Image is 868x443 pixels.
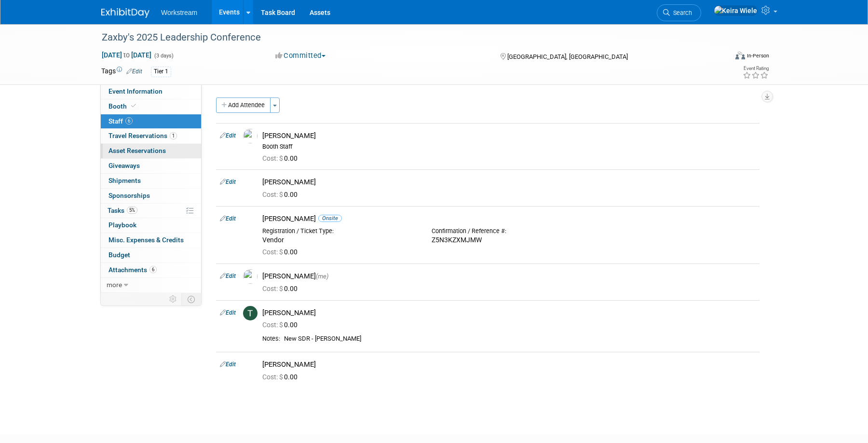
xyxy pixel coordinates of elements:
[108,162,140,169] span: Giveaways
[220,215,236,222] a: Edit
[149,266,157,273] span: 6
[108,102,138,110] span: Booth
[220,273,236,279] a: Edit
[262,285,301,292] span: 0.00
[272,51,329,61] button: Committed
[262,360,756,369] div: [PERSON_NAME]
[101,174,201,188] a: Shipments
[107,281,122,289] span: more
[262,154,284,162] span: Cost: $
[262,308,756,318] div: [PERSON_NAME]
[262,335,280,343] div: Notes:
[101,66,142,77] td: Tags
[746,52,769,59] div: In-Person
[101,99,201,114] a: Booth
[220,309,236,316] a: Edit
[262,227,417,235] div: Registration / Ticket Type:
[262,373,284,381] span: Cost: $
[101,278,201,292] a: more
[262,248,284,256] span: Cost: $
[108,147,166,154] span: Asset Reservations
[670,9,692,16] span: Search
[262,191,284,198] span: Cost: $
[153,53,174,59] span: (3 days)
[262,321,284,329] span: Cost: $
[262,248,301,256] span: 0.00
[108,221,136,229] span: Playbook
[125,117,133,125] span: 6
[220,179,236,185] a: Edit
[714,5,758,16] img: Keira Wiele
[131,103,136,109] i: Booth reservation complete
[101,159,201,173] a: Giveaways
[262,321,301,329] span: 0.00
[432,236,586,245] div: Z5N3KZXMJMW
[101,51,152,59] span: [DATE] [DATE]
[743,66,769,71] div: Event Rating
[101,204,201,218] a: Tasks5%
[101,144,201,158] a: Asset Reservations
[170,132,177,139] span: 1
[262,131,756,140] div: [PERSON_NAME]
[101,8,149,18] img: ExhibitDay
[108,236,184,244] span: Misc. Expenses & Credits
[101,248,201,263] a: Budget
[262,214,756,223] div: [PERSON_NAME]
[220,132,236,139] a: Edit
[101,84,201,99] a: Event Information
[108,266,157,274] span: Attachments
[101,129,201,143] a: Travel Reservations1
[243,306,258,320] img: T.jpg
[262,154,301,162] span: 0.00
[151,67,171,77] div: Tier 1
[126,68,142,75] a: Edit
[262,373,301,381] span: 0.00
[262,285,284,292] span: Cost: $
[161,9,197,16] span: Workstream
[122,51,131,59] span: to
[318,215,342,222] span: Onsite
[262,236,417,245] div: Vendor
[108,207,137,214] span: Tasks
[284,335,756,343] div: New SDR - [PERSON_NAME]
[262,272,756,281] div: [PERSON_NAME]
[108,251,130,259] span: Budget
[101,263,201,277] a: Attachments6
[101,189,201,203] a: Sponsorships
[216,97,271,113] button: Add Attendee
[657,4,701,21] a: Search
[262,191,301,198] span: 0.00
[507,53,628,60] span: [GEOGRAPHIC_DATA], [GEOGRAPHIC_DATA]
[101,114,201,129] a: Staff6
[735,52,745,59] img: Format-Inperson.png
[316,273,328,280] span: (me)
[670,50,769,65] div: Event Format
[262,178,756,187] div: [PERSON_NAME]
[182,293,202,305] td: Toggle Event Tabs
[108,132,177,139] span: Travel Reservations
[108,87,163,95] span: Event Information
[108,192,150,199] span: Sponsorships
[101,233,201,248] a: Misc. Expenses & Credits
[432,227,586,235] div: Confirmation / Reference #:
[108,117,133,125] span: Staff
[101,218,201,233] a: Playbook
[220,361,236,368] a: Edit
[108,177,141,184] span: Shipments
[127,207,137,214] span: 5%
[262,143,756,151] div: Booth Staff
[165,293,182,305] td: Personalize Event Tab Strip
[98,29,712,46] div: Zaxby's 2025 Leadership Conference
